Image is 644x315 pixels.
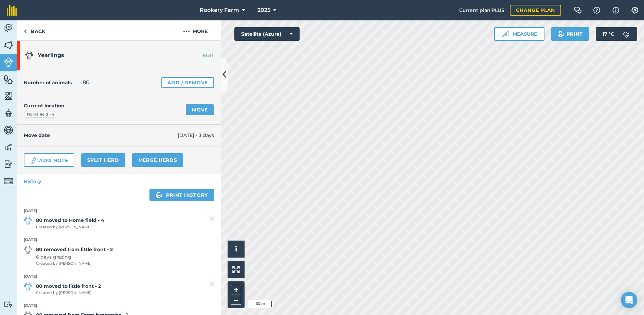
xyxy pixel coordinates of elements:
span: [DATE] - 3 days [178,132,214,139]
img: svg+xml;base64,PD94bWwgdmVyc2lvbj0iMS4wIiBlbmNvZGluZz0idXRmLTgiPz4KPCEtLSBHZW5lcmF0b3I6IEFkb2JlIE... [4,176,13,186]
a: Merge Herds [132,153,183,167]
a: Add Note [24,153,74,167]
a: Print history [149,189,214,201]
img: svg+xml;base64,PD94bWwgdmVyc2lvbj0iMS4wIiBlbmNvZGluZz0idXRmLTgiPz4KPCEtLSBHZW5lcmF0b3I6IEFkb2JlIE... [24,282,32,291]
a: Split herd [81,153,125,167]
img: svg+xml;base64,PD94bWwgdmVyc2lvbj0iMS4wIiBlbmNvZGluZz0idXRmLTgiPz4KPCEtLSBHZW5lcmF0b3I6IEFkb2JlIE... [24,216,32,225]
img: svg+xml;base64,PD94bWwgdmVyc2lvbj0iMS4wIiBlbmNvZGluZz0idXRmLTgiPz4KPCEtLSBHZW5lcmF0b3I6IEFkb2JlIE... [30,157,37,165]
strong: [DATE] [24,303,214,309]
h4: Current location [24,102,65,109]
div: Home field - 4 [24,111,57,118]
img: svg+xml;base64,PHN2ZyB4bWxucz0iaHR0cDovL3d3dy53My5vcmcvMjAwMC9zdmciIHdpZHRoPSIyMiIgaGVpZ2h0PSIzMC... [210,280,214,288]
span: i [235,245,237,253]
img: A cog icon [631,7,639,14]
img: svg+xml;base64,PD94bWwgdmVyc2lvbj0iMS4wIiBlbmNvZGluZz0idXRmLTgiPz4KPCEtLSBHZW5lcmF0b3I6IEFkb2JlIE... [4,108,13,118]
span: 6 days grazing [36,253,113,261]
a: EDIT [178,52,221,59]
button: i [228,241,245,258]
button: – [231,295,241,305]
h4: Move date [24,132,178,139]
span: Yearlings [38,52,64,58]
img: Ruler icon [502,31,508,37]
img: svg+xml;base64,PHN2ZyB4bWxucz0iaHR0cDovL3d3dy53My5vcmcvMjAwMC9zdmciIHdpZHRoPSI1NiIgaGVpZ2h0PSI2MC... [4,74,13,84]
img: A question mark icon [593,7,601,14]
button: Satellite (Azure) [234,27,300,41]
img: svg+xml;base64,PD94bWwgdmVyc2lvbj0iMS4wIiBlbmNvZGluZz0idXRmLTgiPz4KPCEtLSBHZW5lcmF0b3I6IEFkb2JlIE... [4,57,13,67]
strong: [DATE] [24,208,214,214]
img: svg+xml;base64,PD94bWwgdmVyc2lvbj0iMS4wIiBlbmNvZGluZz0idXRmLTgiPz4KPCEtLSBHZW5lcmF0b3I6IEFkb2JlIE... [4,301,13,308]
img: Two speech bubbles overlapping with the left bubble in the forefront [574,7,582,14]
img: svg+xml;base64,PHN2ZyB4bWxucz0iaHR0cDovL3d3dy53My5vcmcvMjAwMC9zdmciIHdpZHRoPSI5IiBoZWlnaHQ9IjI0Ii... [24,27,27,35]
h4: Number of animals [24,79,72,86]
a: Back [17,20,52,40]
button: More [170,20,221,40]
img: svg+xml;base64,PHN2ZyB4bWxucz0iaHR0cDovL3d3dy53My5vcmcvMjAwMC9zdmciIHdpZHRoPSIyMiIgaGVpZ2h0PSIzMC... [210,214,214,223]
strong: 80 moved to Home field - 4 [36,216,104,224]
img: svg+xml;base64,PD94bWwgdmVyc2lvbj0iMS4wIiBlbmNvZGluZz0idXRmLTgiPz4KPCEtLSBHZW5lcmF0b3I6IEFkb2JlIE... [4,142,13,152]
img: fieldmargin Logo [7,5,17,16]
a: History [17,174,221,189]
img: svg+xml;base64,PHN2ZyB4bWxucz0iaHR0cDovL3d3dy53My5vcmcvMjAwMC9zdmciIHdpZHRoPSIxOSIgaGVpZ2h0PSIyNC... [156,191,162,199]
span: 17 ° C [603,27,614,41]
img: Four arrows, one pointing top left, one top right, one bottom right and the last bottom left [232,266,240,273]
img: svg+xml;base64,PD94bWwgdmVyc2lvbj0iMS4wIiBlbmNvZGluZz0idXRmLTgiPz4KPCEtLSBHZW5lcmF0b3I6IEFkb2JlIE... [4,125,13,135]
button: Measure [494,27,544,41]
div: Open Intercom Messenger [621,292,637,308]
span: 2025 [257,6,270,14]
img: svg+xml;base64,PD94bWwgdmVyc2lvbj0iMS4wIiBlbmNvZGluZz0idXRmLTgiPz4KPCEtLSBHZW5lcmF0b3I6IEFkb2JlIE... [25,51,33,59]
span: Created by [PERSON_NAME] [36,261,113,267]
strong: 80 moved to little front - 2 [36,282,101,290]
span: Created by [PERSON_NAME] [36,290,101,296]
img: svg+xml;base64,PHN2ZyB4bWxucz0iaHR0cDovL3d3dy53My5vcmcvMjAwMC9zdmciIHdpZHRoPSI1NiIgaGVpZ2h0PSI2MC... [4,40,13,50]
strong: [DATE] [24,274,214,280]
strong: 80 removed from little front - 2 [36,246,113,253]
a: Move [186,104,214,115]
span: Created by [PERSON_NAME] [36,224,104,230]
span: Current plan : PLUS [459,6,504,14]
img: svg+xml;base64,PD94bWwgdmVyc2lvbj0iMS4wIiBlbmNvZGluZz0idXRmLTgiPz4KPCEtLSBHZW5lcmF0b3I6IEFkb2JlIE... [620,27,633,41]
img: svg+xml;base64,PD94bWwgdmVyc2lvbj0iMS4wIiBlbmNvZGluZz0idXRmLTgiPz4KPCEtLSBHZW5lcmF0b3I6IEFkb2JlIE... [4,159,13,169]
img: svg+xml;base64,PD94bWwgdmVyc2lvbj0iMS4wIiBlbmNvZGluZz0idXRmLTgiPz4KPCEtLSBHZW5lcmF0b3I6IEFkb2JlIE... [24,246,32,254]
img: svg+xml;base64,PD94bWwgdmVyc2lvbj0iMS4wIiBlbmNvZGluZz0idXRmLTgiPz4KPCEtLSBHZW5lcmF0b3I6IEFkb2JlIE... [4,23,13,33]
img: svg+xml;base64,PHN2ZyB4bWxucz0iaHR0cDovL3d3dy53My5vcmcvMjAwMC9zdmciIHdpZHRoPSIxOSIgaGVpZ2h0PSIyNC... [557,30,564,38]
img: svg+xml;base64,PHN2ZyB4bWxucz0iaHR0cDovL3d3dy53My5vcmcvMjAwMC9zdmciIHdpZHRoPSIxNyIgaGVpZ2h0PSIxNy... [612,6,619,14]
img: svg+xml;base64,PHN2ZyB4bWxucz0iaHR0cDovL3d3dy53My5vcmcvMjAwMC9zdmciIHdpZHRoPSI1NiIgaGVpZ2h0PSI2MC... [4,91,13,101]
button: Print [551,27,589,41]
a: Change plan [510,5,561,16]
img: svg+xml;base64,PHN2ZyB4bWxucz0iaHR0cDovL3d3dy53My5vcmcvMjAwMC9zdmciIHdpZHRoPSIyMCIgaGVpZ2h0PSIyNC... [183,27,190,35]
span: Rookery Farm [200,6,239,14]
a: Add / Remove [161,77,214,88]
button: 17 °C [596,27,637,41]
button: + [231,285,241,295]
strong: [DATE] [24,237,214,243]
span: 80 [83,78,90,87]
